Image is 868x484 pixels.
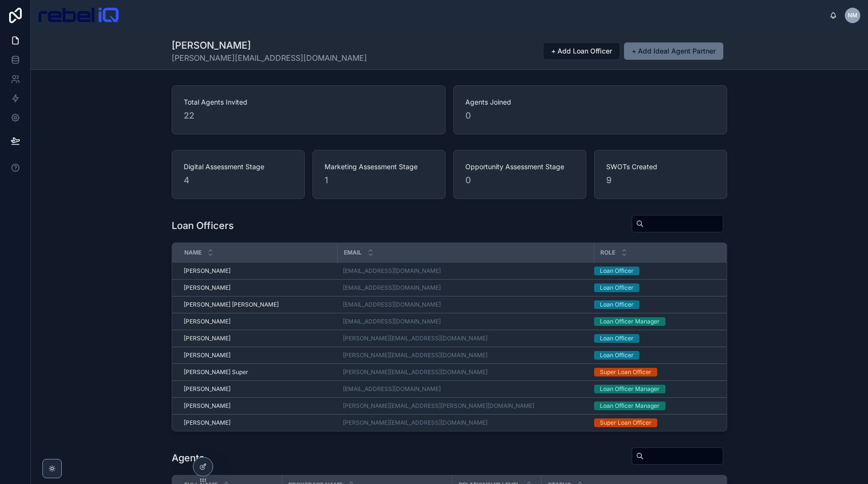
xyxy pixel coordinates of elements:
a: Loan Officer [594,267,714,275]
div: Super Loan Officer [600,368,651,376]
span: 0 [465,109,715,122]
h1: Loan Officers [172,219,234,232]
div: Loan Officer [600,351,634,360]
span: Digital Assessment Stage [184,162,293,172]
a: Super Loan Officer [594,418,714,427]
span: [PERSON_NAME] [PERSON_NAME] [184,301,279,309]
a: [PERSON_NAME] [PERSON_NAME] [184,301,331,309]
span: [PERSON_NAME] [184,351,231,359]
button: + Add Loan Officer [543,42,620,60]
span: [PERSON_NAME] [184,419,231,427]
a: [PERSON_NAME][EMAIL_ADDRESS][DOMAIN_NAME] [343,368,488,376]
span: 1 [325,174,434,187]
a: [EMAIL_ADDRESS][DOMAIN_NAME] [343,267,588,275]
a: [PERSON_NAME][EMAIL_ADDRESS][DOMAIN_NAME] [343,419,488,427]
a: [EMAIL_ADDRESS][DOMAIN_NAME] [343,301,588,309]
span: 9 [606,174,715,187]
a: Loan Officer Manager [594,317,714,326]
a: [PERSON_NAME] [184,284,331,292]
span: Opportunity Assessment Stage [465,162,574,172]
a: [PERSON_NAME] [184,351,331,359]
a: [PERSON_NAME] [184,385,331,393]
div: Loan Officer Manager [600,317,660,326]
span: 0 [465,174,574,187]
img: App logo [39,8,119,23]
div: Loan Officer Manager [600,385,660,393]
a: [EMAIL_ADDRESS][DOMAIN_NAME] [343,318,588,325]
a: Loan Officer Manager [594,402,714,410]
a: Super Loan Officer [594,368,714,376]
span: + Add Loan Officer [551,46,612,56]
a: Loan Officer [594,334,714,343]
span: 22 [184,109,434,122]
a: [EMAIL_ADDRESS][DOMAIN_NAME] [343,385,441,393]
button: + Add Ideal Agent Partner [624,42,723,60]
span: Marketing Assessment Stage [325,162,434,172]
a: Loan Officer Manager [594,385,714,393]
span: [PERSON_NAME] [184,385,231,393]
span: Agents Joined [465,97,715,107]
span: [PERSON_NAME] [184,267,231,275]
div: Loan Officer [600,334,634,343]
a: [PERSON_NAME] [184,419,331,427]
a: [PERSON_NAME] [184,402,331,410]
div: Super Loan Officer [600,418,651,427]
a: [EMAIL_ADDRESS][DOMAIN_NAME] [343,318,441,325]
span: [PERSON_NAME][EMAIL_ADDRESS][DOMAIN_NAME] [172,52,367,64]
span: SWOTs Created [606,162,715,172]
a: [EMAIL_ADDRESS][DOMAIN_NAME] [343,301,441,309]
a: Loan Officer [594,300,714,309]
a: [PERSON_NAME][EMAIL_ADDRESS][PERSON_NAME][DOMAIN_NAME] [343,402,588,410]
a: [PERSON_NAME] [184,318,331,325]
span: Total Agents Invited [184,97,434,107]
div: Loan Officer Manager [600,402,660,410]
span: [PERSON_NAME] [184,402,231,410]
span: + Add Ideal Agent Partner [632,46,716,56]
span: [PERSON_NAME] [184,318,231,325]
h1: Agents [172,451,204,465]
a: [PERSON_NAME] [184,267,331,275]
span: Role [600,249,615,256]
a: [PERSON_NAME] [184,335,331,342]
div: scrollable content [126,13,829,17]
span: [PERSON_NAME] Super [184,368,248,376]
a: [EMAIL_ADDRESS][DOMAIN_NAME] [343,267,441,275]
a: [PERSON_NAME][EMAIL_ADDRESS][DOMAIN_NAME] [343,368,588,376]
span: NM [848,12,857,19]
span: 4 [184,174,293,187]
a: [PERSON_NAME][EMAIL_ADDRESS][PERSON_NAME][DOMAIN_NAME] [343,402,534,410]
a: [EMAIL_ADDRESS][DOMAIN_NAME] [343,284,588,292]
a: Loan Officer [594,283,714,292]
a: [PERSON_NAME][EMAIL_ADDRESS][DOMAIN_NAME] [343,351,488,359]
span: [PERSON_NAME] [184,335,231,342]
a: [EMAIL_ADDRESS][DOMAIN_NAME] [343,284,441,292]
a: [PERSON_NAME][EMAIL_ADDRESS][DOMAIN_NAME] [343,351,588,359]
a: Loan Officer [594,351,714,360]
a: [PERSON_NAME] Super [184,368,331,376]
a: [PERSON_NAME][EMAIL_ADDRESS][DOMAIN_NAME] [343,419,588,427]
div: Loan Officer [600,300,634,309]
span: [PERSON_NAME] [184,284,231,292]
a: [EMAIL_ADDRESS][DOMAIN_NAME] [343,385,588,393]
a: [PERSON_NAME][EMAIL_ADDRESS][DOMAIN_NAME] [343,335,488,342]
h1: [PERSON_NAME] [172,39,367,52]
span: Email [344,249,362,256]
a: [PERSON_NAME][EMAIL_ADDRESS][DOMAIN_NAME] [343,335,588,342]
span: Name [184,249,202,256]
div: Loan Officer [600,267,634,275]
div: Loan Officer [600,283,634,292]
